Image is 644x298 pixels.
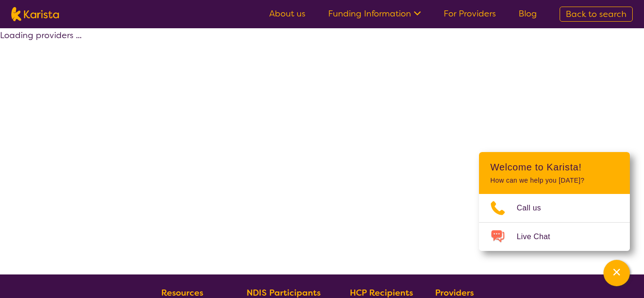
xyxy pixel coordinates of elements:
[479,152,630,251] div: Channel Menu
[479,194,630,251] ul: Choose channel
[269,8,305,19] a: About us
[490,161,619,173] h2: Welcome to Karista!
[517,230,561,244] span: Live Chat
[517,201,553,215] span: Call us
[566,8,627,20] span: Back to search
[490,177,619,185] p: How can we help you [DATE]?
[560,7,633,22] a: Back to search
[328,8,421,19] a: Funding Information
[11,7,59,21] img: Karista logo
[444,8,496,19] a: For Providers
[603,260,630,286] button: Channel Menu
[519,8,537,19] a: Blog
